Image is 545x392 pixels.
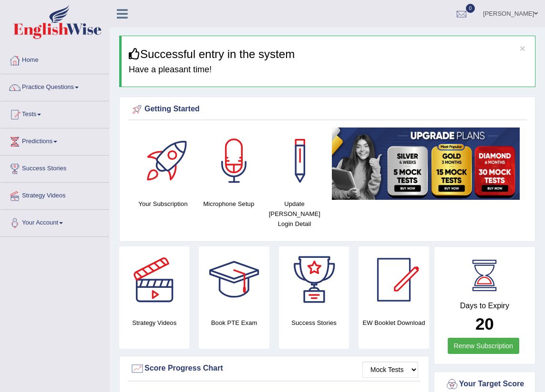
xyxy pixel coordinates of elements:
[119,318,189,328] h4: Strategy Videos
[129,48,528,60] h3: Successful entry in the system
[445,302,524,310] h4: Days to Expiry
[129,65,528,75] h4: Have a pleasant time!
[332,127,520,200] img: small5.jpg
[267,199,323,229] h4: Update [PERSON_NAME] Login Detail
[0,156,109,179] a: Success Stories
[0,210,109,234] a: Your Account
[445,377,524,392] div: Your Target Score
[520,43,525,53] button: ×
[466,4,475,13] span: 0
[0,74,109,98] a: Practice Questions
[0,47,109,71] a: Home
[135,199,191,209] h4: Your Subscription
[130,362,418,376] div: Score Progress Chart
[0,128,109,152] a: Predictions
[0,183,109,206] a: Strategy Videos
[279,318,349,328] h4: Success Stories
[199,318,269,328] h4: Book PTE Exam
[0,101,109,125] a: Tests
[130,102,524,117] div: Getting Started
[448,338,520,354] a: Renew Subscription
[201,199,257,209] h4: Microphone Setup
[475,314,494,333] b: 20
[359,318,429,328] h4: EW Booklet Download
